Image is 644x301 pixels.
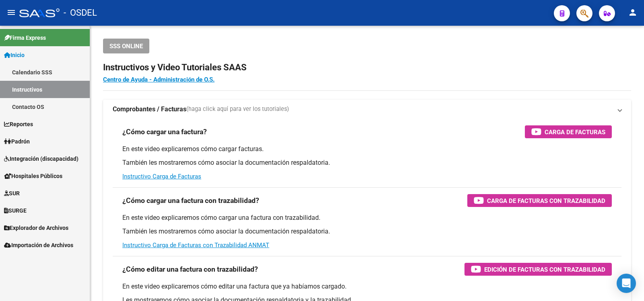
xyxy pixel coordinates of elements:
[4,137,30,146] span: Padrón
[122,264,258,275] h3: ¿Cómo editar una factura con trazabilidad?
[4,241,73,250] span: Importación de Archivos
[525,125,612,138] button: Carga de Facturas
[467,194,612,207] button: Carga de Facturas con Trazabilidad
[484,264,605,274] span: Edición de Facturas con Trazabilidad
[186,105,289,114] span: (haga click aquí para ver los tutoriales)
[122,227,612,236] p: También les mostraremos cómo asociar la documentación respaldatoria.
[4,172,62,180] span: Hospitales Públicos
[122,195,259,206] h3: ¿Cómo cargar una factura con trazabilidad?
[122,126,207,137] h3: ¿Cómo cargar una factura?
[6,8,16,17] mat-icon: menu
[122,145,612,154] p: En este video explicaremos cómo cargar facturas.
[487,196,605,206] span: Carga de Facturas con Trazabilidad
[122,213,612,222] p: En este video explicaremos cómo cargar una factura con trazabilidad.
[464,263,612,276] button: Edición de Facturas con Trazabilidad
[113,105,186,114] strong: Comprobantes / Facturas
[103,60,631,75] h2: Instructivos y Video Tutoriales SAAS
[122,158,612,167] p: También les mostraremos cómo asociar la documentación respaldatoria.
[4,206,27,215] span: SURGE
[64,4,97,22] span: - OSDEL
[103,76,215,83] a: Centro de Ayuda - Administración de O.S.
[617,274,636,293] div: Open Intercom Messenger
[628,8,638,17] mat-icon: person
[122,242,269,249] a: Instructivo Carga de Facturas con Trazabilidad ANMAT
[109,43,143,50] span: SSS ONLINE
[103,100,631,119] mat-expansion-panel-header: Comprobantes / Facturas(haga click aquí para ver los tutoriales)
[103,39,149,53] button: SSS ONLINE
[4,223,68,232] span: Explorador de Archivos
[4,189,20,198] span: SUR
[122,282,612,291] p: En este video explicaremos cómo editar una factura que ya habíamos cargado.
[4,33,46,42] span: Firma Express
[4,51,25,59] span: Inicio
[4,120,33,129] span: Reportes
[545,127,605,137] span: Carga de Facturas
[122,173,201,180] a: Instructivo Carga de Facturas
[4,154,78,163] span: Integración (discapacidad)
